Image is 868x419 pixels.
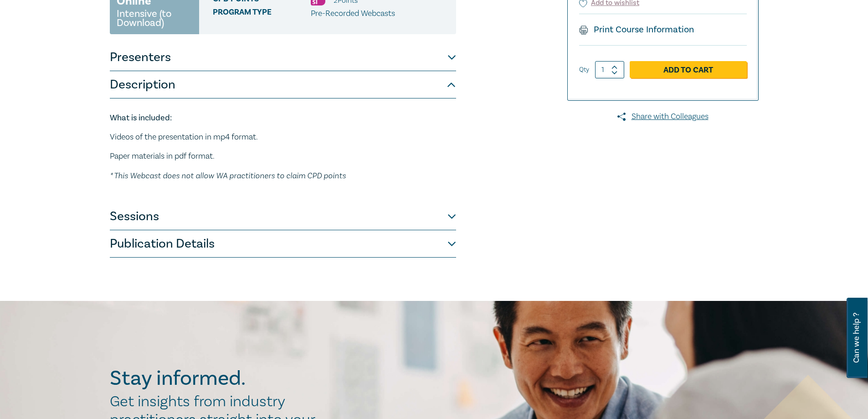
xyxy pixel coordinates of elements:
[110,113,172,123] strong: What is included:
[117,9,192,27] small: Intensive (to Download)
[567,111,759,123] a: Share with Colleagues
[579,24,694,36] a: Print Course Information
[110,171,346,180] em: * This Webcast does not allow WA practitioners to claim CPD points
[110,367,325,390] h2: Stay informed.
[595,61,624,78] input: 1
[110,203,456,230] button: Sessions
[110,230,456,258] button: Publication Details
[852,303,861,372] span: Can we help ?
[579,65,589,75] label: Qty
[110,131,456,143] p: Videos of the presentation in mp4 format.
[311,8,395,20] p: Pre-Recorded Webcasts
[110,150,456,162] p: Paper materials in pdf format.
[213,8,311,20] span: Program type
[630,61,747,78] a: Add to Cart
[110,44,456,71] button: Presenters
[110,71,456,98] button: Description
